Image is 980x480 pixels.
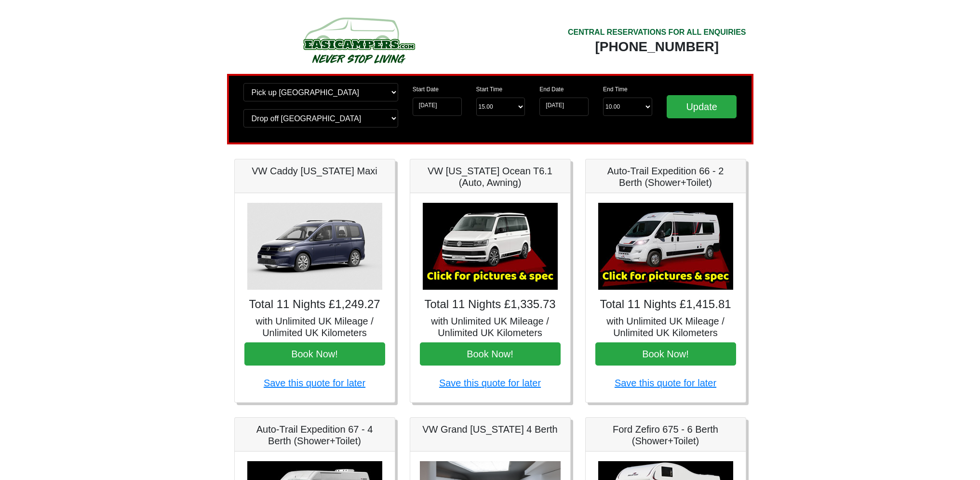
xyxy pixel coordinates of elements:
[615,378,716,388] a: Save this quote for later
[420,424,561,435] h5: VW Grand [US_STATE] 4 Berth
[244,424,385,447] h5: Auto-Trail Expedition 67 - 4 Berth (Shower+Toilet)
[423,203,558,290] img: VW California Ocean T6.1 (Auto, Awning)
[420,342,561,366] button: Book Now!
[476,85,503,94] label: Start Time
[603,85,628,94] label: End Time
[595,297,736,311] h4: Total 11 Nights £1,415.81
[598,203,733,290] img: Auto-Trail Expedition 66 - 2 Berth (Shower+Toilet)
[568,27,746,38] div: CENTRAL RESERVATIONS FOR ALL ENQUIRIES
[244,315,385,339] h5: with Unlimited UK Mileage / Unlimited UK Kilometers
[244,165,385,177] h5: VW Caddy [US_STATE] Maxi
[595,424,736,447] h5: Ford Zefiro 675 - 6 Berth (Shower+Toilet)
[244,297,385,311] h4: Total 11 Nights £1,249.27
[244,342,385,366] button: Book Now!
[595,342,736,366] button: Book Now!
[420,297,561,311] h4: Total 11 Nights £1,335.73
[247,203,382,290] img: VW Caddy California Maxi
[420,165,561,188] h5: VW [US_STATE] Ocean T6.1 (Auto, Awning)
[413,98,462,116] input: Start Date
[439,378,541,388] a: Save this quote for later
[420,315,561,339] h5: with Unlimited UK Mileage / Unlimited UK Kilometers
[595,315,736,339] h5: with Unlimited UK Mileage / Unlimited UK Kilometers
[595,165,736,188] h5: Auto-Trail Expedition 66 - 2 Berth (Shower+Toilet)
[267,14,450,67] img: campers-checkout-logo.png
[667,95,737,118] input: Update
[264,378,365,388] a: Save this quote for later
[539,98,589,116] input: Return Date
[413,85,439,94] label: Start Date
[568,38,746,56] div: [PHONE_NUMBER]
[539,85,564,94] label: End Date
